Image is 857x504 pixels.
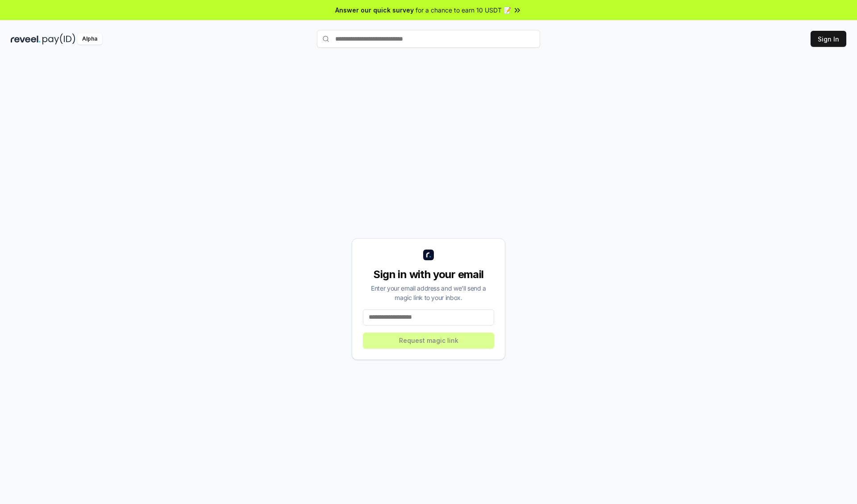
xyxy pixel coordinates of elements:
span: Answer our quick survey [335,5,414,15]
div: Sign in with your email [363,267,494,282]
div: Alpha [77,33,102,45]
img: pay_id [42,33,75,45]
span: for a chance to earn 10 USDT 📝 [416,5,511,15]
div: Enter your email address and we’ll send a magic link to your inbox. [363,283,494,302]
img: reveel_dark [11,33,41,45]
img: logo_small [423,250,434,260]
button: Sign In [811,31,846,47]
